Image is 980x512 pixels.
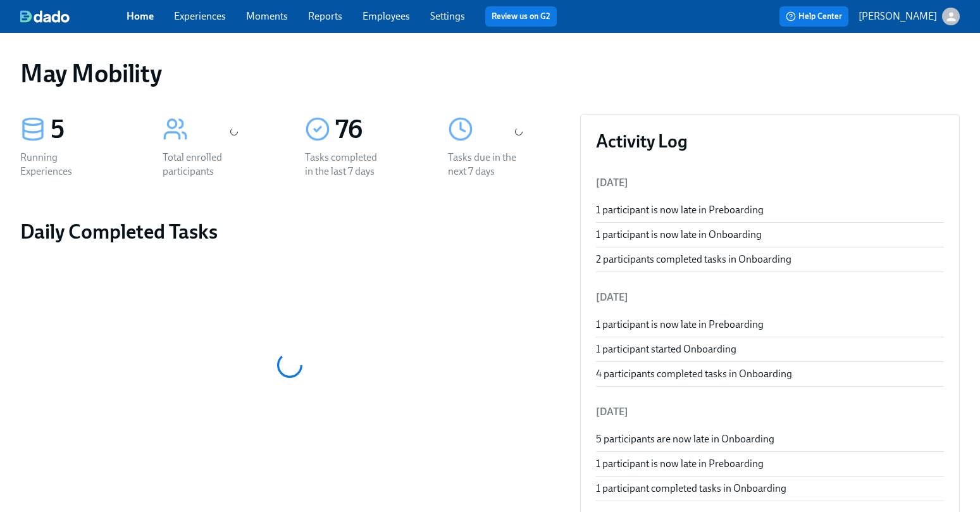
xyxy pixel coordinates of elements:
div: 1 participant is now late in Preboarding [596,318,944,332]
div: 1 participant is now late in Preboarding [596,457,944,471]
h1: May Mobility [20,58,161,89]
a: Employees [363,10,410,22]
a: Review us on G2 [492,10,550,23]
a: Reports [308,10,342,22]
li: [DATE] [596,397,944,427]
button: Review us on G2 [485,6,557,27]
span: Help Center [786,10,842,23]
div: 1 participant started Onboarding [596,342,944,356]
div: 1 participant is now late in Preboarding [596,203,944,217]
button: [PERSON_NAME] [859,8,960,25]
div: Tasks completed in the last 7 days [305,151,386,178]
div: 2 participants completed tasks in Onboarding [596,253,944,266]
div: Tasks due in the next 7 days [448,151,529,178]
div: 1 participant completed tasks in Onboarding [596,482,944,496]
h3: Activity Log [596,130,944,153]
a: dado [20,10,127,23]
p: [PERSON_NAME] [859,9,937,23]
img: dado [20,10,70,23]
div: 5 participants are now late in Onboarding [596,432,944,446]
div: Running Experiences [20,151,101,178]
a: Experiences [174,10,226,22]
h2: Daily Completed Tasks [20,219,560,244]
div: 1 participant is now late in Onboarding [596,228,944,242]
a: Moments [246,10,288,22]
span: [DATE] [596,177,628,189]
a: Home [127,10,154,22]
button: Help Center [779,6,848,27]
div: 5 [51,114,132,146]
div: 4 participants completed tasks in Onboarding [596,367,944,381]
li: [DATE] [596,282,944,313]
div: Total enrolled participants [163,151,244,178]
div: 76 [335,114,417,146]
a: Settings [430,10,465,22]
